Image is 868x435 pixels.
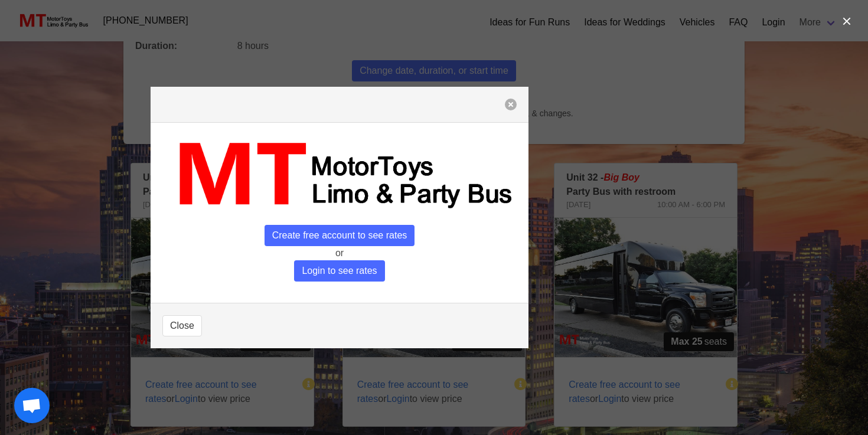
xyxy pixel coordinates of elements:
[162,315,202,336] button: Close
[162,135,517,215] img: MT_logo_name.png
[14,388,50,423] div: Open chat
[170,319,194,333] span: Close
[294,260,384,282] span: Login to see rates
[162,246,517,260] p: or
[265,225,415,246] span: Create free account to see rates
